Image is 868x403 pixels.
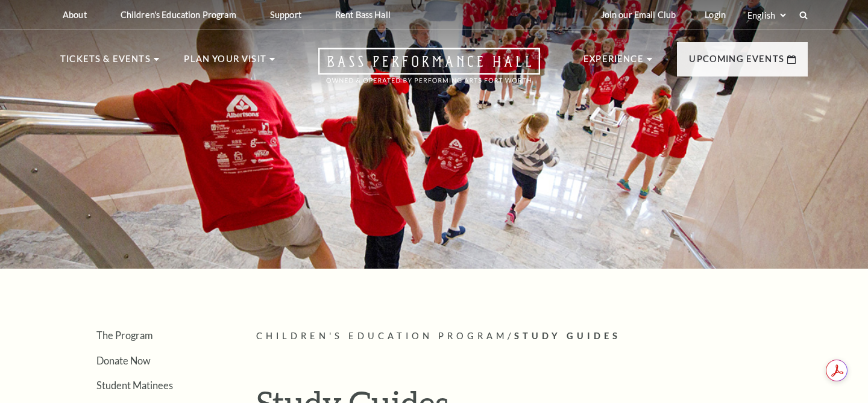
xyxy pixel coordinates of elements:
p: Plan Your Visit [184,52,266,73]
p: Rent Bass Hall [335,10,391,20]
p: Support [270,10,301,20]
span: Study Guides [514,331,621,341]
a: The Program [96,330,153,341]
p: About [63,10,87,20]
a: Student Matinees [96,380,173,391]
p: Children's Education Program [121,10,236,20]
p: Tickets & Events [60,52,151,73]
span: Children's Education Program [256,331,508,341]
p: Experience [583,52,644,73]
select: Select: [745,10,788,21]
p: / [256,329,808,344]
a: Donate Now [96,355,151,366]
p: Upcoming Events [689,52,784,73]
